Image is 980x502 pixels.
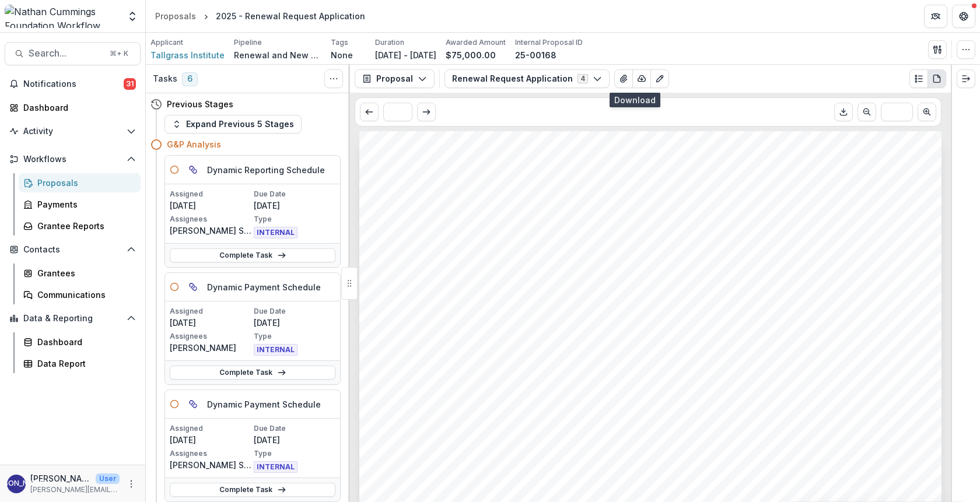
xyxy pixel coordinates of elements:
h3: Tasks [153,74,177,84]
div: Dashboard [37,336,131,348]
button: Expand right [957,69,975,88]
button: View dependent tasks [184,278,202,296]
button: Expand Previous 5 Stages [164,115,302,134]
span: Nonprofit DBA: [394,309,494,322]
span: INTERNAL [254,344,297,356]
p: Assignees [170,214,251,224]
a: Payments [19,195,141,214]
a: Communications [19,285,141,304]
button: Scroll to previous page [857,103,876,121]
h5: Dynamic Payment Schedule [207,281,321,293]
button: More [124,477,138,491]
span: 2025 - Renewal Request Application [394,276,661,292]
h5: Dynamic Reporting Schedule [207,164,325,176]
div: ⌘ + K [107,47,131,60]
p: None [331,49,353,61]
button: Get Help [952,5,975,28]
span: Tallgrass Institute [394,226,562,246]
p: [DATE] - [DATE] [375,49,436,61]
button: PDF view [928,69,946,88]
span: INTERNAL [254,227,297,238]
a: Complete Task [170,366,335,380]
div: Proposals [155,10,196,22]
button: Notifications31 [5,75,141,93]
h4: G&P Analysis [167,138,221,150]
span: [DATE] [503,373,540,385]
span: Search... [29,48,103,59]
span: Submitted Date: [394,371,499,385]
p: [DATE] [170,434,251,446]
div: Proposals [37,177,131,189]
p: Assigned [170,423,251,434]
p: [PERSON_NAME] San [PERSON_NAME] [170,459,251,471]
p: [PERSON_NAME] San [PERSON_NAME] [30,472,91,485]
button: Plaintext view [909,69,928,88]
p: Assignees [170,331,251,342]
p: Awarded Amount [446,37,506,48]
p: Type [254,214,335,224]
button: Scroll to next page [918,103,936,121]
button: Open Data & Reporting [5,309,141,328]
a: Dashboard [19,332,141,352]
span: [DATE] [469,342,506,353]
p: [PERSON_NAME] [170,342,251,354]
p: [PERSON_NAME][EMAIL_ADDRESS][PERSON_NAME][DOMAIN_NAME] [30,485,120,495]
button: Edit as form [650,69,669,88]
p: Duration [375,37,404,48]
button: View Attached Files [614,69,633,88]
a: Tallgrass Institute [150,49,225,61]
div: 2025 - Renewal Request Application [216,10,365,22]
p: Assigned [170,306,251,317]
p: User [96,473,120,484]
div: Data Report [37,357,131,370]
span: [DATE] [474,327,511,338]
button: Search... [5,42,141,65]
div: Payments [37,198,131,210]
nav: breadcrumb [150,8,370,24]
div: Dashboard [23,101,131,114]
button: Partners [924,5,947,28]
span: Tallgrass Institute is a project of [GEOGRAPHIC_DATA] [498,311,789,322]
span: Grant Start: [394,325,470,338]
h4: Previous Stages [167,98,233,110]
span: Workflows [23,155,122,164]
span: Contacts [23,245,122,255]
p: Renewal and New Grants Pipeline [234,49,321,61]
span: Activity [23,127,122,136]
p: Due Date [254,189,335,199]
a: Complete Task [170,248,335,262]
button: Open entity switcher [124,5,141,28]
p: [DATE] [170,199,251,212]
span: Data & Reporting [23,314,122,324]
p: $75,000.00 [446,49,496,61]
p: Pipeline [234,37,262,48]
button: Scroll to next page [417,103,436,121]
button: Open Activity [5,122,141,141]
div: Communications [37,289,131,301]
span: Notifications [23,79,124,89]
a: Grantee Reports [19,216,141,236]
span: 75000.0 [516,357,559,369]
a: Data Report [19,354,141,373]
button: Toggle View Cancelled Tasks [324,69,343,88]
button: Proposal [355,69,435,88]
a: Complete Task [170,483,335,497]
span: 31 [124,78,136,90]
p: Tags [331,37,348,48]
button: Open Workflows [5,150,141,168]
a: Proposals [150,8,201,24]
button: Download PDF [834,103,853,121]
a: Dashboard [5,98,141,117]
div: Grantee Reports [37,220,131,232]
a: Grantees [19,264,141,283]
p: Type [254,448,335,459]
button: View dependent tasks [184,395,202,413]
p: [DATE] [254,434,335,446]
img: Nathan Cummings Foundation Workflow Sandbox logo [5,5,120,28]
p: Assignees [170,448,251,459]
p: Assigned [170,189,251,199]
p: [DATE] [170,317,251,329]
button: Renewal Request Application4 [444,69,610,88]
p: 25-00168 [515,49,556,61]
